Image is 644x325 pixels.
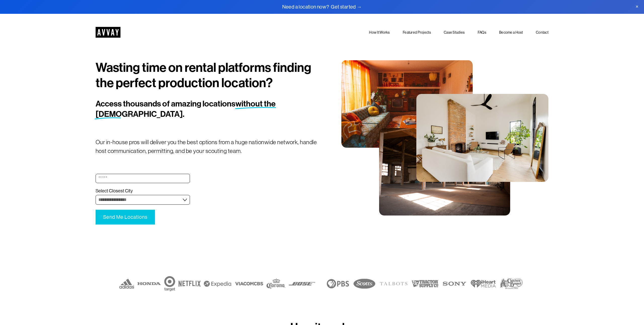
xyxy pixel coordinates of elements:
a: Contact [536,29,548,35]
a: Case Studies [444,29,465,35]
span: without the [DEMOGRAPHIC_DATA]. [96,99,277,119]
a: Become a Host [499,29,523,35]
img: AVVAY - The First Nationwide Location Scouting Co. [96,27,120,38]
p: Our in-house pros will deliver you the best options from a huge nationwide network, handle host c... [96,138,322,155]
span: Select Closest City [96,188,133,194]
span: Send Me Locations [103,214,147,220]
h2: Access thousands of amazing locations [96,99,284,120]
h1: Wasting time on rental platforms finding the perfect production location? [96,60,322,91]
button: Send Me LocationsSend Me Locations [96,210,155,225]
a: Featured Projects [403,29,431,35]
a: FAQs [478,29,486,35]
a: How It Works [369,29,390,35]
select: Select Closest City [96,195,190,205]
